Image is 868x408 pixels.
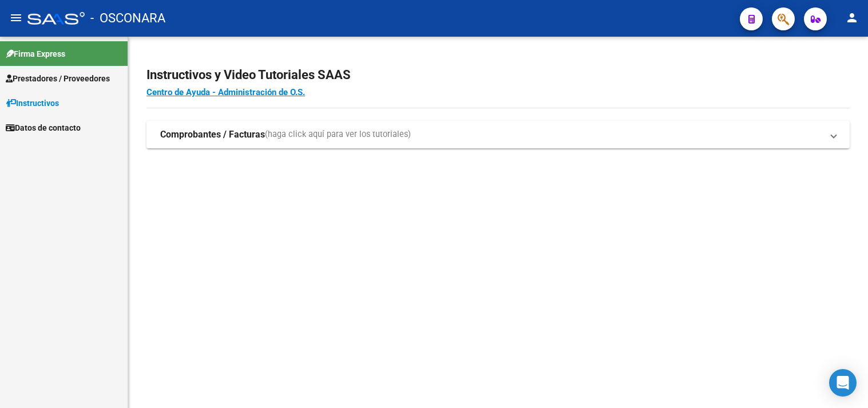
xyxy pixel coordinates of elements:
[6,97,59,109] span: Instructivos
[90,6,165,31] span: - OSCONARA
[845,11,859,25] mat-icon: person
[6,121,81,134] span: Datos de contacto
[6,72,110,85] span: Prestadores / Proveedores
[146,64,850,86] h2: Instructivos y Video Tutoriales SAAS
[6,48,65,60] span: Firma Express
[829,369,857,397] div: Open Intercom Messenger
[146,121,850,148] mat-expansion-panel-header: Comprobantes / Facturas(haga click aquí para ver los tutoriales)
[146,87,305,97] a: Centro de Ayuda - Administración de O.S.
[265,128,411,141] span: (haga click aquí para ver los tutoriales)
[160,128,265,141] strong: Comprobantes / Facturas
[9,11,23,25] mat-icon: menu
